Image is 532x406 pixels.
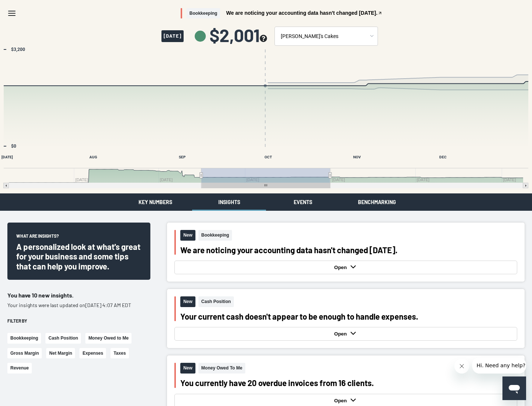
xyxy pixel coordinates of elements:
[16,242,141,271] div: A personalized look at what's great for your business and some tips that can help you improve.
[472,357,526,374] iframe: Message from company
[110,348,129,359] button: Taxes
[340,193,414,211] button: Benchmarking
[7,333,41,344] button: Bookkeeping
[180,230,195,241] span: New
[7,348,42,359] button: Gross Margin
[192,193,266,211] button: Insights
[7,302,150,309] p: Your insights were last updated on [DATE] 4:07 AM EDT
[7,292,74,299] span: You have 10 new insights.
[180,378,517,388] div: You currently have 20 overdue invoices from 16 clients.
[439,155,447,159] text: DEC
[180,363,195,374] span: New
[334,331,349,337] strong: Open
[265,155,272,159] text: OCT
[167,223,525,282] button: NewBookkeepingWe are noticing your accounting data hasn't changed [DATE].Open
[334,265,349,270] strong: Open
[198,230,232,241] span: Bookkeeping
[85,333,132,344] button: Money Owed to Me
[353,155,361,159] text: NOV
[46,348,75,359] button: Net Margin
[454,359,469,374] iframe: Close message
[7,363,32,374] button: Revenue
[187,8,220,19] span: Bookkeeping
[334,398,349,403] strong: Open
[167,289,525,348] button: NewCash PositionYour current cash doesn't appear to be enough to handle expenses.Open
[161,30,184,42] span: [DATE]
[16,233,59,242] span: What are insights?
[79,348,106,359] button: Expenses
[7,9,16,18] svg: Menu
[7,318,150,324] div: Filter by
[260,35,267,43] button: see more about your cashflow projection
[180,296,195,307] span: New
[11,144,16,149] text: $0
[181,8,382,19] button: BookkeepingWe are noticing your accounting data hasn't changed [DATE].
[180,245,517,255] div: We are noticing your accounting data hasn't changed [DATE].
[266,193,340,211] button: Events
[198,363,245,374] span: Money Owed To Me
[89,155,97,159] text: AUG
[226,10,378,16] span: We are noticing your accounting data hasn't changed [DATE].
[1,155,13,159] text: [DATE]
[209,26,267,44] span: $2,001
[180,312,517,321] div: Your current cash doesn't appear to be enough to handle expenses.
[11,47,25,52] text: $3,200
[502,376,526,400] iframe: Button to launch messaging window
[179,155,186,159] text: SEP
[45,333,81,344] button: Cash Position
[198,296,234,307] span: Cash Position
[3,81,526,86] g: Past/Projected Data, series 1 of 4 with 185 data points. Y axis, values. X axis, Time.
[118,193,192,211] button: Key Numbers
